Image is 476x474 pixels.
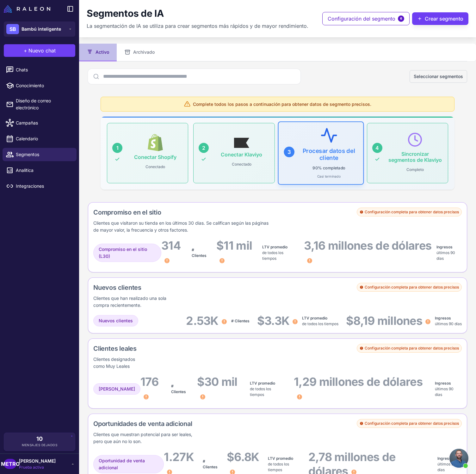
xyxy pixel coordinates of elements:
font: Ingresos [435,381,451,386]
font: 3 [287,149,291,155]
font: Mensajes dejados [22,443,57,447]
font: Nuevos clientes [99,318,133,323]
font: Diseño de correo electrónico [16,98,51,110]
font: 4 [375,145,379,151]
button: Configuración del segmento6 [322,12,410,25]
font: Conectar Shopify [134,154,176,160]
button: Crear segmento [412,12,468,25]
font: $30 mil [197,375,238,389]
a: Campañas [3,116,77,130]
font: SB [9,26,16,32]
font: 1.27K [164,450,194,464]
a: Diseño de correo electrónico [3,95,77,114]
font: Compromiso en el sitio [93,209,161,216]
font: 2 [202,145,205,151]
font: + [24,47,27,54]
font: Nuevo chat [28,47,56,54]
font: Calendario [16,136,38,141]
font: 314 [161,239,181,252]
font: LTV promedio [262,245,287,249]
font: Configuración completa para obtener datos precisos [365,346,459,350]
font: Activo [96,49,109,55]
a: Logotipo de Raleon [4,5,53,13]
font: Clientes que muestran potencial para ser leales, pero que aún no lo son. [93,432,192,444]
font: de todos los tiempos [302,321,338,326]
a: Integraciones [3,179,77,193]
font: Segmentos [16,152,39,157]
font: Ingresos [435,315,451,320]
font: 3,16 millones de dólares [304,239,431,252]
font: [PERSON_NAME] [99,386,135,392]
font: Configuración completa para obtener datos precisos [365,285,459,289]
font: $8,19 millones [346,314,422,328]
font: Ingresos [437,456,454,461]
font: Procesar datos del cliente [302,147,355,161]
font: Analítica [16,167,34,173]
font: 90% completado [312,166,345,171]
font: 1,29 millones de dólares [294,375,423,389]
font: últimos 90 días [436,250,455,261]
a: Conocimiento [3,79,77,92]
button: SBBambú inteligente [4,21,75,37]
font: Configuración completa para obtener datos precisos [365,421,459,426]
button: Seleccionar segmentos [410,70,467,83]
font: Compromiso en el sitio (L30) [99,246,147,259]
font: $11 mil [216,239,252,252]
font: Nuevos clientes [93,284,141,291]
font: Conectado [232,162,251,167]
font: Completo [406,167,424,172]
img: Logotipo de Raleon [4,5,50,13]
font: 176 [140,375,158,389]
a: Calendario [3,132,77,145]
font: LTV promedio [302,315,327,320]
font: Campañas [16,120,38,125]
font: Sincronizar segmentos de Klaviyo [388,151,442,163]
font: # Clientes [231,318,250,323]
font: # Clientes [192,247,207,258]
font: Ingresos [436,245,453,249]
button: Activo [79,44,117,61]
font: de todos los tiempos [268,462,289,472]
button: +Nuevo chat [4,44,75,57]
a: Analítica [3,164,77,177]
font: Clientes que han realizado una sola compra recientemente. [93,295,166,308]
font: últimos 90 días [435,321,462,326]
font: Clientes que visitaron su tienda en los últimos 30 días. Se califican según las páginas de mayor ... [93,220,269,233]
font: Chats [16,67,28,72]
font: Crear segmento [425,15,463,22]
font: últimos 90 días [435,386,454,397]
font: Seleccionar segmentos [414,74,463,79]
font: La segmentación de IA se utiliza para crear segmentos más rápidos y de mayor rendimiento. [87,23,308,29]
font: [PERSON_NAME] [19,458,56,464]
font: LTV promedio [268,456,293,461]
font: # Clientes [203,459,218,469]
font: Configuración del segmento [328,15,395,22]
font: 10 [36,435,43,442]
font: Segmentos de IA [87,8,164,19]
font: Conectado [145,164,165,169]
font: 2.53K [186,314,218,328]
font: Bambú inteligente [22,26,61,32]
font: de todos los tiempos [262,250,283,261]
font: últimos 90 días [437,462,456,472]
font: Conocimiento [16,83,44,88]
font: $3.3K [257,314,289,328]
font: LTV promedio [250,381,275,386]
font: Archivado [133,49,155,55]
font: de todos los tiempos [250,386,271,397]
font: Clientes designados como Muy Leales [93,356,135,369]
font: $6.8K [227,450,259,464]
font: Oportunidades de venta adicional [93,420,192,428]
div: Chat abierto [449,449,468,468]
font: Oportunidad de venta adicional [99,458,145,470]
font: Conectar Klaviyo [221,151,262,158]
font: Casi terminado [317,174,341,178]
font: METRO [1,461,20,467]
a: Segmentos [3,148,77,161]
font: Configuración completa para obtener datos precisos [365,210,459,214]
button: Archivado [117,44,162,61]
a: Chats [3,63,77,76]
font: Integraciones [16,183,44,189]
font: Complete todos los pasos a continuación para obtener datos de segmento precisos. [193,101,371,107]
font: 6 [400,16,402,20]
